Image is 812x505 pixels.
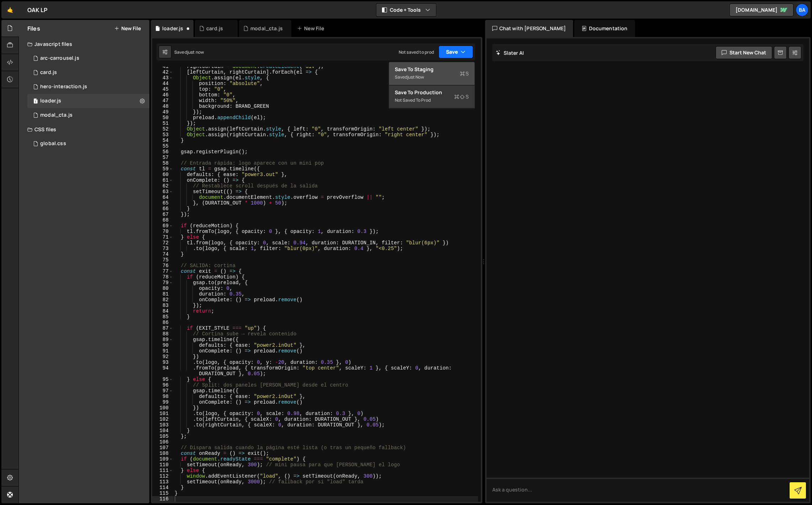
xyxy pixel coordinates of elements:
span: S [454,93,469,100]
div: 101 [152,411,173,416]
div: 108 [152,451,173,456]
button: New File [114,26,141,31]
div: Javascript files [19,37,149,51]
div: 111 [152,468,173,473]
div: 115 [152,490,173,496]
div: hero-interaction.js [40,84,87,90]
div: New File [297,25,327,32]
h2: Files [27,25,40,32]
div: modal_cta.js [40,112,73,118]
div: 16657/45591.js [27,65,149,80]
div: 59 [152,166,173,172]
div: Saved [174,49,204,55]
div: 104 [152,428,173,434]
div: 42 [152,69,173,75]
div: modal_cta.js [250,25,283,32]
div: loader.js [40,98,61,104]
div: 66 [152,206,173,212]
div: 16657/45586.js [27,108,149,122]
h2: Slater AI [496,49,524,56]
div: 51 [152,121,173,126]
div: 62 [152,183,173,189]
div: 103 [152,422,173,428]
div: 16657/45435.js [27,51,149,65]
div: 63 [152,189,173,195]
span: S [460,70,469,77]
div: 50 [152,115,173,121]
div: 43 [152,75,173,81]
a: [DOMAIN_NAME] [729,4,794,16]
div: 90 [152,342,173,348]
div: 61 [152,177,173,183]
div: arc-carrousel.js [40,55,79,62]
div: 109 [152,456,173,462]
div: 84 [152,308,173,314]
div: 53 [152,132,173,138]
div: card.js [206,25,223,32]
div: 94 [152,365,173,377]
div: 68 [152,217,173,223]
div: 47 [152,98,173,103]
div: 44 [152,81,173,86]
div: 82 [152,297,173,303]
div: 105 [152,434,173,439]
div: 86 [152,320,173,325]
div: card.js [40,69,57,76]
div: just now [187,49,204,55]
div: 97 [152,388,173,394]
div: 69 [152,223,173,229]
div: 93 [152,360,173,365]
div: 96 [152,382,173,388]
button: Code + Tools [376,4,436,16]
div: 54 [152,138,173,143]
div: 71 [152,234,173,240]
div: Save to Staging [395,66,469,73]
div: 76 [152,263,173,269]
div: 60 [152,172,173,177]
a: 🤙 [1,1,19,18]
div: Not saved to prod [399,49,434,55]
div: 110 [152,462,173,468]
div: 85 [152,314,173,320]
div: 65 [152,200,173,206]
div: 16657/45419.css [27,137,149,151]
div: 83 [152,303,173,308]
button: Start new chat [716,46,772,59]
button: Save [439,46,473,58]
div: Chat with [PERSON_NAME] [485,20,573,37]
div: 67 [152,212,173,217]
div: 98 [152,394,173,399]
div: 46 [152,92,173,98]
div: Not saved to prod [395,96,469,105]
span: 1 [33,99,38,105]
div: 16657/45413.js [27,80,149,94]
div: global.css [40,140,66,147]
div: 78 [152,274,173,280]
div: 58 [152,160,173,166]
div: 95 [152,377,173,382]
div: 73 [152,246,173,251]
div: 113 [152,479,173,485]
div: Saved [395,73,469,81]
div: OAK LP [27,6,47,14]
div: 91 [152,348,173,354]
div: 100 [152,405,173,411]
div: 116 [152,496,173,502]
div: 80 [152,286,173,291]
div: Documentation [574,20,635,37]
div: 99 [152,399,173,405]
div: 45 [152,86,173,92]
div: 114 [152,485,173,490]
div: 77 [152,269,173,274]
div: 57 [152,155,173,160]
div: 75 [152,257,173,263]
div: 107 [152,445,173,451]
div: 74 [152,251,173,257]
div: 16657/45592.js [27,94,149,108]
div: 79 [152,280,173,286]
div: 52 [152,126,173,132]
div: 89 [152,337,173,342]
div: 81 [152,291,173,297]
div: 92 [152,354,173,360]
div: CSS files [19,122,149,137]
